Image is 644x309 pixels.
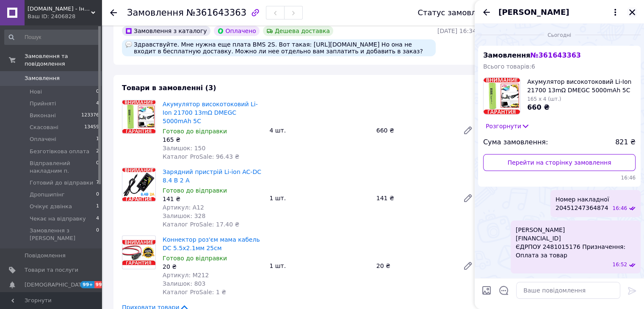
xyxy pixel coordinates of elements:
[163,204,204,211] span: Артикул: А12
[30,191,65,199] span: Дропшипінг
[96,135,99,143] span: 1
[263,26,333,36] div: Дешева доставка
[30,148,89,155] span: Безготівкова оплата
[94,281,108,288] span: 99+
[483,174,636,182] span: 16:46 12.09.2025
[498,7,620,18] button: [PERSON_NAME]
[373,260,456,272] div: 20 ₴
[96,100,99,108] span: 4
[527,103,550,111] span: 660 ₴
[544,32,575,39] span: Сьогодні
[122,240,155,265] img: Коннектор роз'єм мама кабель DC 5.5х2.1мм 25см
[30,124,58,131] span: Скасовані
[163,145,205,152] span: Залишок: 150
[163,153,239,160] span: Каталог ProSale: 96.43 ₴
[110,8,117,17] div: Повернутися назад
[30,88,42,96] span: Нові
[30,179,93,187] span: Готовий до відправки
[30,227,96,242] span: Замовлення з [PERSON_NAME]
[25,74,60,82] span: Замовлення
[163,187,227,194] span: Готово до відправки
[437,28,476,34] time: [DATE] 16:34
[163,195,263,203] div: 141 ₴
[122,168,155,201] img: Зарядний пристрій Li-ion AC-DC 8.4 В 2 А
[266,192,373,204] div: 1 шт.
[612,205,627,212] span: 16:46 12.09.2025
[163,168,261,184] a: Зарядний пристрій Li-ion AC-DC 8.4 В 2 А
[483,121,532,131] button: Розгорнути
[556,195,609,212] span: Номер накладної 20451247364874
[498,285,509,296] button: Відкрити шаблони відповідей
[459,257,476,274] a: Редагувати
[483,51,581,59] span: Замовлення
[30,203,72,210] span: Очікує дзвінка
[459,190,476,207] a: Редагувати
[527,77,636,94] span: Акумулятор високотоковий Li-Ion 21700 13mΩ DMEGC 5000mAh 5C
[25,266,78,274] span: Товари та послуги
[81,112,99,119] span: 123376
[163,128,227,135] span: Готово до відправки
[373,192,456,204] div: 141 ₴
[125,41,132,48] img: :speech_balloon:
[627,7,637,17] button: Закрити
[96,179,99,187] span: 7
[84,124,99,131] span: 13459
[163,255,227,262] span: Готово до відправки
[163,262,263,271] div: 20 ₴
[28,13,102,20] div: Ваш ID: 2406828
[478,30,641,39] div: 12.09.2025
[96,160,99,175] span: 0
[163,135,263,144] div: 165 ₴
[96,191,99,199] span: 0
[481,7,492,17] button: Назад
[266,124,373,136] div: 4 шт.
[612,261,627,268] span: 16:52 12.09.2025
[127,8,184,18] span: Замовлення
[214,26,260,36] div: Оплачено
[30,215,86,223] span: Чекає на відправку
[530,51,580,59] span: № 361643363
[96,215,99,223] span: 4
[186,8,246,18] span: №361643363
[163,236,260,251] a: Коннектор роз'єм мама кабель DC 5.5х2.1мм 25см
[122,100,155,133] img: Акумулятор високотоковий Li-Ion 21700 13mΩ DMEGC 5000mAh 5C
[615,138,636,147] span: 821 ₴
[30,100,56,108] span: Прийняті
[163,280,205,287] span: Залишок: 803
[459,122,476,139] a: Редагувати
[527,96,561,102] span: 165 x 4 (шт.)
[30,135,56,143] span: Оплачені
[483,63,535,70] span: Всього товарів: 6
[96,227,99,242] span: 0
[25,281,87,289] span: [DEMOGRAPHIC_DATA]
[483,154,636,171] a: Перейти на сторінку замовлення
[25,52,102,68] span: Замовлення та повідомлення
[96,203,99,210] span: 1
[4,30,100,45] input: Пошук
[516,226,636,259] span: [PERSON_NAME] [FINANCIAL_ID] ЄДРПОУ 2481015176 Призначення: Оплата за товар
[28,5,91,13] span: FreeBuy.in.ua - Інтернет-магазин
[122,26,210,36] div: Замовлення з каталогу
[30,112,56,119] span: Виконані
[484,78,520,114] img: 5894961054_w100_h100_akkumulyator-vysokotokovyj-li-ion.jpg
[80,281,94,288] span: 99+
[163,289,226,295] span: Каталог ProSale: 1 ₴
[122,39,436,56] div: Здравствуйте. Мне нужна еще плата BMS 2S. Вот такая: [URL][DOMAIN_NAME] Но она не входит в беспла...
[417,8,495,17] div: Статус замовлення
[163,272,209,279] span: Артикул: М212
[163,101,258,124] a: Акумулятор високотоковий Li-Ion 21700 13mΩ DMEGC 5000mAh 5C
[96,88,99,96] span: 0
[163,221,239,228] span: Каталог ProSale: 17.40 ₴
[25,252,66,259] span: Повідомлення
[266,260,373,272] div: 1 шт.
[498,7,569,18] span: [PERSON_NAME]
[96,148,99,155] span: 2
[30,160,96,175] span: Відправлений накладним п.
[122,84,216,92] span: Товари в замовленні (3)
[163,212,205,219] span: Залишок: 328
[483,138,548,147] span: Сума замовлення:
[373,124,456,136] div: 660 ₴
